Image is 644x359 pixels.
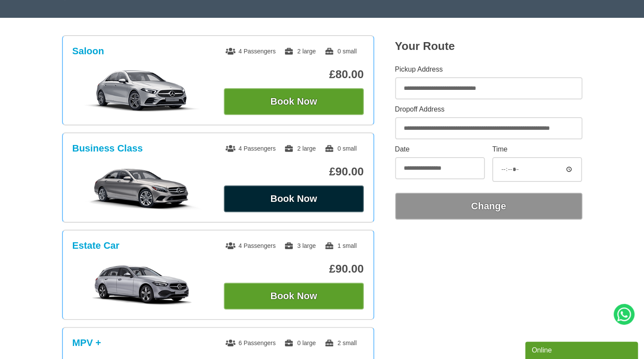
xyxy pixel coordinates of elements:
[395,146,485,153] label: Date
[395,193,582,220] button: Change
[284,339,316,346] span: 0 large
[284,48,316,55] span: 2 large
[284,145,316,152] span: 2 large
[77,69,207,112] img: Saloon
[77,263,207,307] img: Estate Car
[395,66,582,73] label: Pickup Address
[224,262,364,276] p: £90.00
[324,145,356,152] span: 0 small
[72,46,104,57] h3: Saloon
[72,240,120,251] h3: Estate Car
[226,242,276,249] span: 4 Passengers
[226,145,276,152] span: 4 Passengers
[72,143,143,154] h3: Business Class
[224,165,364,178] p: £90.00
[324,48,356,55] span: 0 small
[284,242,316,249] span: 3 large
[226,48,276,55] span: 4 Passengers
[224,283,364,310] button: Book Now
[492,146,582,153] label: Time
[224,185,364,212] button: Book Now
[395,40,582,53] h2: Your Route
[525,340,640,359] iframe: chat widget
[77,166,207,210] img: Business Class
[224,68,364,81] p: £80.00
[224,88,364,115] button: Book Now
[395,106,582,113] label: Dropoff Address
[324,242,356,249] span: 1 small
[72,337,101,349] h3: MPV +
[226,339,276,346] span: 6 Passengers
[324,339,356,346] span: 2 small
